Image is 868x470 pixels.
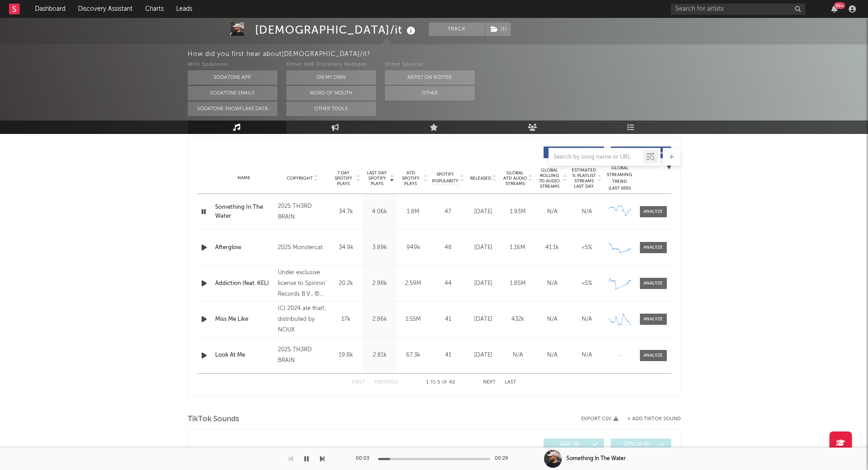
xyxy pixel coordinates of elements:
div: 41 [432,351,464,360]
button: Export CSV [581,416,618,422]
div: (C) 2024 ate that!, distributed by NOUX [278,303,327,336]
div: 47 [432,207,464,216]
div: N/A [572,207,602,216]
span: Copyright [287,176,313,181]
div: N/A [537,315,567,324]
button: Word Of Mouth [286,86,376,100]
a: Look At Me [215,351,274,360]
span: Last Day Spotify Plays [365,170,389,186]
a: Afterglow [215,243,274,252]
div: Other A&R Discovery Methods [286,60,376,70]
button: Track [429,22,485,36]
span: ( 1 ) [485,22,511,36]
button: (1) [485,22,511,36]
span: ATD Spotify Plays [399,170,423,186]
a: Something In The Water [215,203,274,220]
button: + Add TikTok Sound [618,417,681,422]
span: UGC ( 6 ) [549,442,591,447]
div: 00:29 [495,453,513,464]
input: Search by song name or URL [549,154,643,161]
span: of [442,380,447,384]
div: 4.06k [365,207,394,216]
div: 34.7k [332,207,361,216]
span: Estimated % Playlist Streams Last Day [572,168,596,189]
button: Artist on Roster [385,70,475,85]
div: 20.2k [332,279,361,288]
div: 1.16M [503,243,533,252]
div: 1 5 42 [416,377,465,388]
button: 99+ [831,5,838,13]
div: 44 [432,279,464,288]
div: Other Sources [385,60,475,70]
div: 2025 TH3RD BRAIN [278,345,327,366]
div: 1.55M [399,315,428,324]
div: N/A [572,315,602,324]
div: 2.86k [365,315,394,324]
div: 3.89k [365,243,394,252]
div: [DATE] [468,207,498,216]
button: First [352,380,365,385]
div: N/A [537,351,567,360]
div: 432k [503,315,533,324]
button: Sodatone App [188,70,277,85]
div: 19.8k [332,351,361,360]
div: 2.98k [365,279,394,288]
a: Miss Me Like [215,315,274,324]
div: Under exclusive license to Spinnin' Records B.V., © 2025 Sinphony Ltd. [278,267,327,300]
div: 949k [399,243,428,252]
button: On My Own [286,70,376,85]
div: 2025 Monstercat [278,242,327,253]
div: 1.93M [503,207,533,216]
div: Global Streaming Trend (Last 60D) [606,165,633,192]
span: to [430,380,436,384]
div: 41.1k [537,243,567,252]
span: Official ( 0 ) [617,442,658,447]
div: [DATE] [468,315,498,324]
div: [DATE] [468,279,498,288]
div: N/A [537,207,567,216]
button: Sodatone Emails [188,86,277,100]
button: Other Tools [286,102,376,116]
div: 17k [332,315,361,324]
button: Sodatone Snowflake Data [188,102,277,116]
button: Originals(40) [544,147,604,158]
button: Other [385,86,475,100]
div: N/A [503,351,533,360]
div: 34.9k [332,243,361,252]
div: With Sodatone [188,60,277,70]
span: Global Rolling 7D Audio Streams [537,168,562,189]
span: Global ATD Audio Streams [503,170,527,186]
button: Last [505,380,516,385]
button: Features(2) [611,147,671,158]
span: Spotify Popularity [432,171,458,185]
div: 1.85M [503,279,533,288]
div: 2025 TH3RD BRAIN [278,201,327,223]
input: Search for artists [671,4,805,15]
div: 41 [432,315,464,324]
span: TikTok Sounds [188,414,239,425]
a: Addiction (feat. KEL) [215,279,274,288]
span: Released [470,176,491,181]
button: UGC(6) [544,439,604,450]
div: 48 [432,243,464,252]
button: Next [483,380,496,385]
div: 2.81k [365,351,394,360]
button: + Add TikTok Sound [627,417,681,422]
div: 1.8M [399,207,428,216]
div: Something In The Water [566,455,626,463]
button: Previous [374,380,398,385]
div: <5% [572,243,602,252]
div: N/A [572,351,602,360]
div: 67.3k [399,351,428,360]
div: <5% [572,279,602,288]
div: [DATE] [468,243,498,252]
div: 99 + [834,2,845,9]
button: Official(0) [611,439,671,450]
div: 00:03 [356,453,374,464]
div: [DEMOGRAPHIC_DATA]/it [255,22,418,37]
